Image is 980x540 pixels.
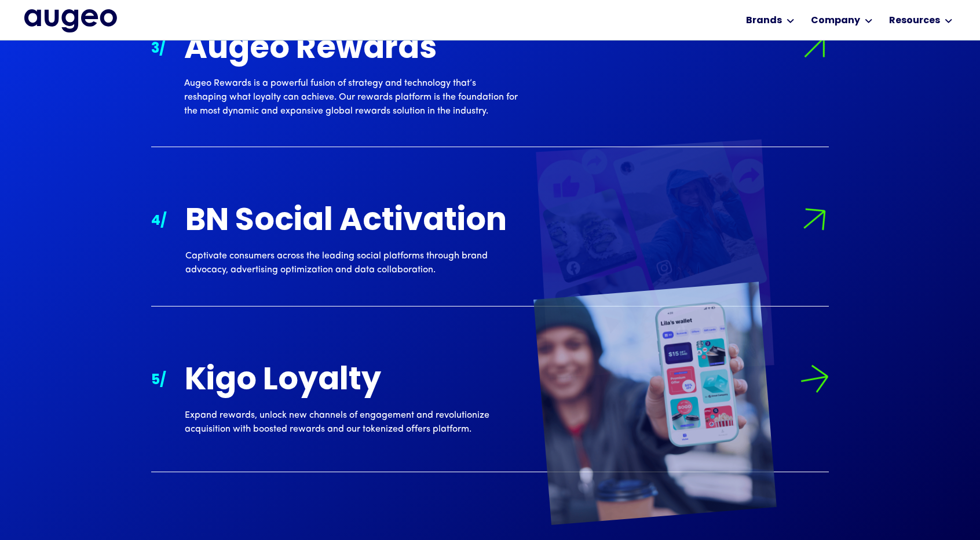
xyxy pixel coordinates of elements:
[24,9,117,34] a: home
[185,364,518,399] div: Kigo Loyalty
[185,408,518,436] div: Expand rewards, unlock new channels of engagement and revolutionize acquisition with boosted rewa...
[889,14,940,28] div: Resources
[185,205,519,239] div: BN Social Activation
[798,362,831,396] img: Arrow symbol in bright green pointing right to indicate an active link.
[151,335,829,472] a: 5/Arrow symbol in bright green pointing right to indicate an active link.Kigo LoyaltyExpand rewar...
[160,211,167,232] div: /
[746,14,782,28] div: Brands
[184,33,518,67] div: Augeo Rewards
[151,176,829,307] a: 4/Arrow symbol in bright green pointing right to indicate an active link.BN Social ActivationCapt...
[811,14,860,28] div: Company
[185,249,519,277] div: Captivate consumers across the leading social platforms through brand advocacy, advertising optim...
[151,39,159,60] div: 3
[160,370,166,391] div: /
[793,27,835,68] img: Arrow symbol in bright green pointing right to indicate an active link.
[151,211,160,232] div: 4
[794,199,835,240] img: Arrow symbol in bright green pointing right to indicate an active link.
[151,370,160,391] div: 5
[159,39,166,60] div: /
[151,4,829,147] a: 3/Arrow symbol in bright green pointing right to indicate an active link.Augeo RewardsAugeo Rewar...
[184,76,518,118] div: Augeo Rewards is a powerful fusion of strategy and technology that’s reshaping what loyalty can a...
